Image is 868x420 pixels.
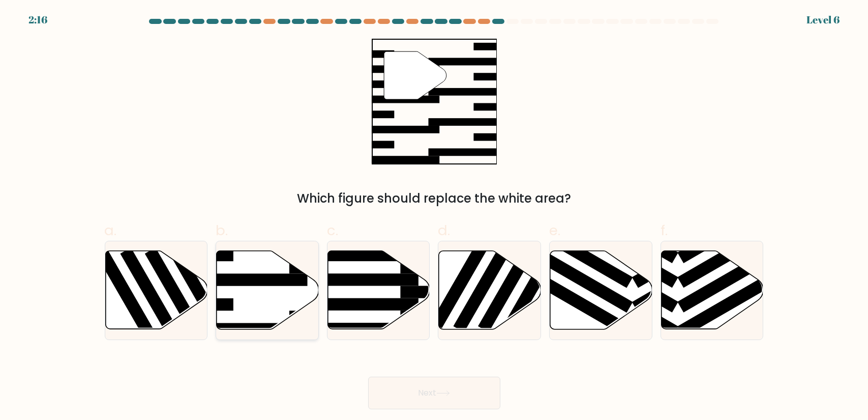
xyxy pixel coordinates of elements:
span: a. [105,220,117,240]
button: Next [368,377,500,409]
span: c. [327,220,338,240]
g: " [384,51,446,99]
span: f. [661,220,668,240]
div: Which figure should replace the white area? [111,189,758,208]
div: Level 6 [806,12,840,27]
div: 2:16 [28,12,47,27]
span: d. [438,220,450,240]
span: b. [216,220,228,240]
span: e. [549,220,560,240]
